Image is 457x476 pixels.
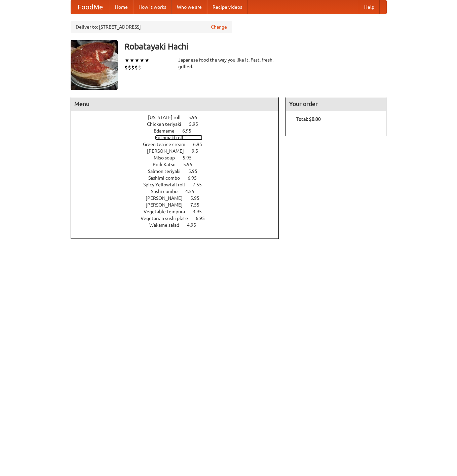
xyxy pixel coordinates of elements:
span: 4.95 [187,222,203,228]
a: [PERSON_NAME] 5.95 [146,195,212,201]
h4: Your order [286,97,386,111]
span: Wakame salad [149,222,186,228]
a: Wakame salad 4.95 [149,222,208,228]
li: ★ [145,57,150,64]
span: 5.95 [190,195,206,201]
a: Sushi combo 4.55 [151,189,207,194]
a: Change [211,24,227,30]
span: 5.95 [183,155,198,160]
a: Edamame 6.95 [154,128,204,134]
span: Chicken teriyaki [147,121,188,127]
span: 4.55 [185,189,201,194]
a: How it works [133,0,172,14]
span: Salmon teriyaki [148,169,187,174]
span: Futomaki roll [155,135,190,140]
span: 5.95 [188,169,204,174]
span: [PERSON_NAME] [147,148,191,154]
li: $ [124,64,128,71]
span: [PERSON_NAME] [146,202,189,208]
a: [US_STATE] roll 5.95 [148,115,210,120]
a: Vegetarian sushi plate 6.95 [141,216,217,221]
span: [US_STATE] roll [148,115,187,120]
span: [PERSON_NAME] [146,195,189,201]
span: Vegetable tempura [144,209,192,214]
span: 7.55 [190,202,206,208]
span: Sushi combo [151,189,184,194]
a: Sashimi combo 6.95 [148,175,209,181]
span: Miso soup [154,155,182,160]
span: Sashimi combo [148,175,187,181]
span: 5.95 [189,121,205,127]
li: $ [128,64,131,71]
a: Futomaki roll [155,135,202,140]
span: 3.95 [193,209,208,214]
span: Pork Katsu [153,162,182,167]
span: 5.95 [188,115,204,120]
a: Home [110,0,133,14]
span: 6.95 [196,216,212,221]
li: $ [138,64,141,71]
a: Spicy Yellowtail roll 7.55 [143,182,214,187]
div: Japanese food the way you like it. Fast, fresh, grilled. [178,57,279,70]
span: 6.95 [182,128,198,134]
li: $ [131,64,135,71]
span: Edamame [154,128,181,134]
li: ★ [135,57,140,64]
a: Miso soup 5.95 [154,155,204,160]
li: ★ [124,57,129,64]
a: FoodMe [71,0,110,14]
span: Spicy Yellowtail roll [143,182,192,187]
div: Deliver to: [STREET_ADDRESS] [71,21,232,33]
li: ★ [129,57,135,64]
a: Chicken teriyaki 5.95 [147,121,211,127]
a: Help [359,0,380,14]
span: 9.5 [192,148,205,154]
a: Pork Katsu 5.95 [153,162,205,167]
img: angular.jpg [71,40,118,90]
span: 7.55 [193,182,208,187]
span: 5.95 [183,162,199,167]
a: Salmon teriyaki 5.95 [148,169,210,174]
h4: Menu [71,97,279,111]
span: Green tea ice cream [143,142,192,147]
a: Green tea ice cream 6.95 [143,142,215,147]
a: Who we are [172,0,207,14]
li: $ [135,64,138,71]
a: [PERSON_NAME] 7.55 [146,202,212,208]
h3: Robatayaki Hachi [124,40,387,53]
span: Vegetarian sushi plate [141,216,195,221]
a: Recipe videos [207,0,247,14]
a: [PERSON_NAME] 9.5 [147,148,211,154]
li: ★ [140,57,145,64]
a: Vegetable tempura 3.95 [144,209,214,214]
span: 6.95 [193,142,209,147]
b: Total: $0.00 [296,116,321,122]
span: 6.95 [188,175,203,181]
